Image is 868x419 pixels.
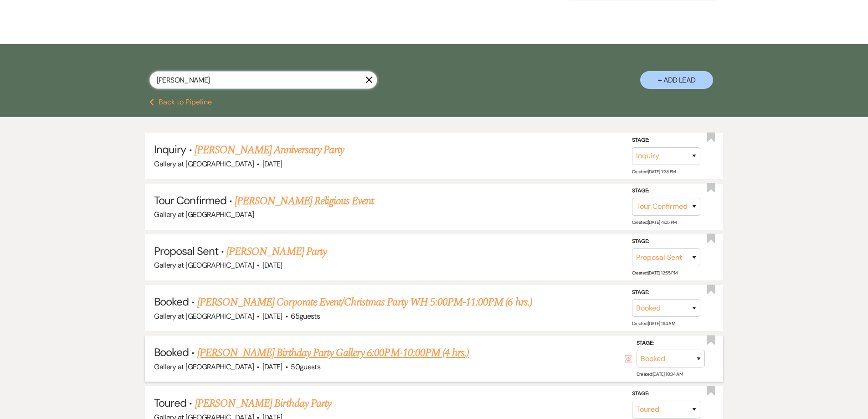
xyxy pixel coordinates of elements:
[154,362,254,372] span: Gallery at [GEOGRAPHIC_DATA]
[262,260,282,270] span: [DATE]
[262,159,282,169] span: [DATE]
[195,142,344,158] a: [PERSON_NAME] Anniversary Party
[632,288,700,298] label: Stage:
[149,98,212,106] button: Back to Pipeline
[154,345,189,359] span: Booked
[197,294,532,310] a: [PERSON_NAME] Corporate Event/Christmas Party WH 5:00PM-11:00PM (6 hrs.)
[154,210,254,219] span: Gallery at [GEOGRAPHIC_DATA]
[154,193,226,207] span: Tour Confirmed
[632,219,677,225] span: Created: [DATE] 4:05 PM
[149,71,377,89] input: Search by name, event date, email address or phone number
[291,362,320,372] span: 50 guests
[154,295,189,309] span: Booked
[637,371,683,377] span: Created: [DATE] 10:34 AM
[154,260,254,270] span: Gallery at [GEOGRAPHIC_DATA]
[640,71,713,89] button: + Add Lead
[154,396,186,410] span: Toured
[637,338,705,348] label: Stage:
[154,311,254,321] span: Gallery at [GEOGRAPHIC_DATA]
[262,311,282,321] span: [DATE]
[632,321,675,326] span: Created: [DATE] 11:14 AM
[154,142,186,156] span: Inquiry
[154,159,254,169] span: Gallery at [GEOGRAPHIC_DATA]
[197,345,469,361] a: [PERSON_NAME] Birthday Party Gallery 6:00PM-10:00PM (4 hrs.)
[632,186,700,196] label: Stage:
[632,135,700,145] label: Stage:
[291,311,320,321] span: 65 guests
[235,193,374,209] a: [PERSON_NAME] Religious Event
[154,244,218,258] span: Proposal Sent
[632,169,676,175] span: Created: [DATE] 7:38 PM
[632,389,700,399] label: Stage:
[262,362,282,372] span: [DATE]
[632,237,700,247] label: Stage:
[195,395,331,412] a: [PERSON_NAME] Birthday Party
[632,270,677,276] span: Created: [DATE] 12:55 PM
[226,243,327,260] a: [PERSON_NAME] Party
